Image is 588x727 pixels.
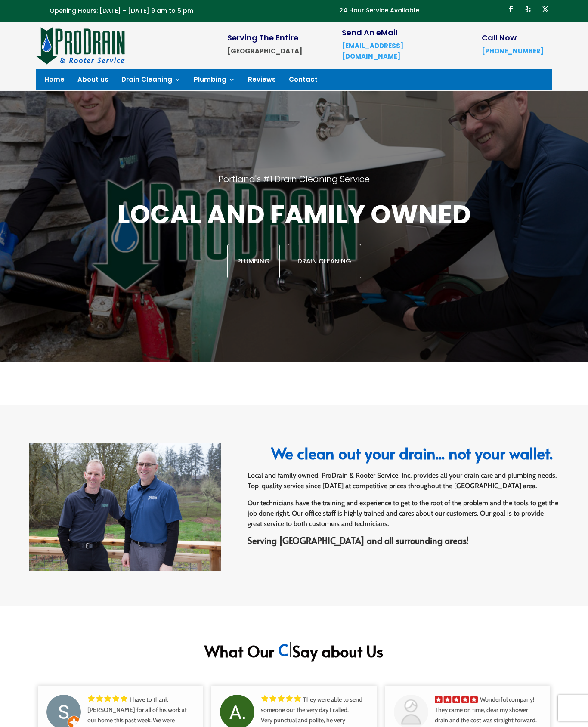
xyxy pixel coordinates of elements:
[289,77,318,86] a: Contact
[204,643,274,659] span: What Our
[77,198,511,278] div: Local and family owned
[36,26,126,65] img: site-logo-100h
[482,32,517,43] span: Call Now
[538,2,552,16] a: Follow on X
[482,46,544,56] a: [PHONE_NUMBER]
[342,27,398,38] span: Send An eMail
[227,46,302,56] strong: [GEOGRAPHIC_DATA]
[342,41,403,61] a: [EMAIL_ADDRESS][DOMAIN_NAME]
[288,244,361,278] a: Drain Cleaning
[435,696,478,704] img: 5 star rating
[44,77,65,86] a: Home
[248,470,559,498] p: Local and family owned, ProDrain & Rooter Service, Inc. provides all your drain care and plumbing...
[50,6,193,15] span: Opening Hours: [DATE] - [DATE] 9 am to 5 pm
[521,2,535,16] a: Follow on Yelp
[227,32,298,43] span: Serving The Entire
[278,642,288,657] div: C
[248,77,276,86] a: Reviews
[248,498,559,529] p: Our technicians have the training and experience to get to the root of the problem and the tools ...
[339,6,419,16] p: 24 Hour Service Available
[77,77,108,86] a: About us
[121,77,181,86] a: Drain Cleaning
[77,173,511,198] h2: Portland's #1 Drain Cleaning Service
[227,244,280,278] a: Plumbing
[504,2,518,16] a: Follow on Facebook
[292,643,383,659] span: Say about Us
[194,77,235,86] a: Plumbing
[248,535,559,551] h4: Serving [GEOGRAPHIC_DATA] and all surrounding areas!
[271,442,553,464] span: We clean out your drain... not your wallet.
